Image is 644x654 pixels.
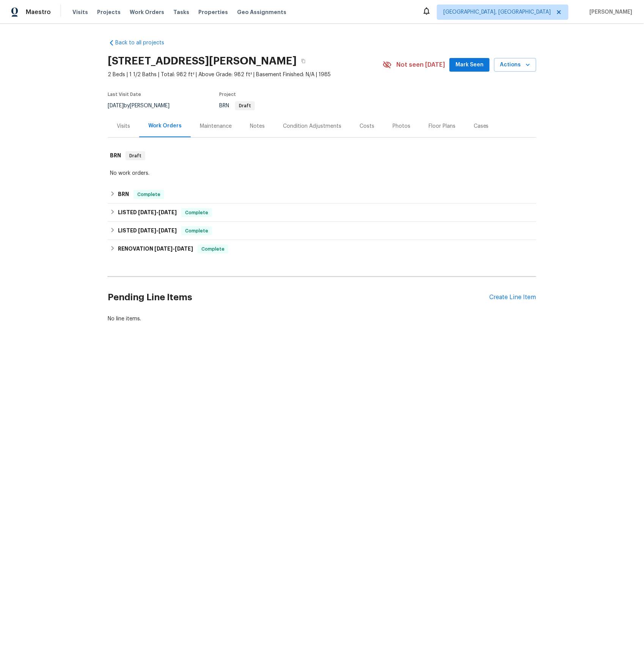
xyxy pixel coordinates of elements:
[110,151,121,160] h6: BRN
[429,122,456,130] div: Floor Plans
[138,210,156,215] span: [DATE]
[118,208,177,217] h6: LISTED
[159,228,177,233] span: [DATE]
[134,191,163,198] span: Complete
[587,8,633,16] span: [PERSON_NAME]
[219,92,236,97] span: Project
[108,144,536,168] div: BRN Draft
[26,8,51,16] span: Maestro
[138,210,177,215] span: -
[200,122,232,130] div: Maintenance
[126,152,145,160] span: Draft
[108,92,141,97] span: Last Visit Date
[108,103,124,108] span: [DATE]
[500,60,530,70] span: Actions
[159,210,177,215] span: [DATE]
[443,8,551,16] span: [GEOGRAPHIC_DATA], [GEOGRAPHIC_DATA]
[396,61,445,69] span: Not seen [DATE]
[297,54,310,68] button: Copy Address
[283,122,341,130] div: Condition Adjustments
[138,228,177,233] span: -
[108,101,179,110] div: by [PERSON_NAME]
[490,294,536,301] div: Create Line Item
[72,8,88,16] span: Visits
[110,169,534,177] div: No work orders.
[130,8,164,16] span: Work Orders
[148,122,182,130] div: Work Orders
[494,58,536,72] button: Actions
[173,9,189,15] span: Tasks
[138,228,156,233] span: [DATE]
[360,122,374,130] div: Costs
[97,8,121,16] span: Projects
[108,280,490,315] h2: Pending Line Items
[393,122,410,130] div: Photos
[175,246,193,251] span: [DATE]
[108,222,536,240] div: LISTED [DATE]-[DATE]Complete
[108,315,536,323] div: No line items.
[154,246,173,251] span: [DATE]
[198,8,228,16] span: Properties
[250,122,265,130] div: Notes
[108,185,536,204] div: BRN Complete
[118,245,193,254] h6: RENOVATION
[118,226,177,235] h6: LISTED
[108,71,383,78] span: 2 Beds | 1 1/2 Baths | Total: 982 ft² | Above Grade: 982 ft² | Basement Finished: N/A | 1985
[108,57,297,65] h2: [STREET_ADDRESS][PERSON_NAME]
[456,60,484,70] span: Mark Seen
[108,39,181,47] a: Back to all projects
[117,122,130,130] div: Visits
[219,103,255,108] span: BRN
[154,246,193,251] span: -
[236,104,254,108] span: Draft
[108,240,536,258] div: RENOVATION [DATE]-[DATE]Complete
[108,204,536,222] div: LISTED [DATE]-[DATE]Complete
[237,8,286,16] span: Geo Assignments
[182,209,211,216] span: Complete
[118,190,129,199] h6: BRN
[182,227,211,235] span: Complete
[198,245,228,253] span: Complete
[449,58,490,72] button: Mark Seen
[474,122,489,130] div: Cases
